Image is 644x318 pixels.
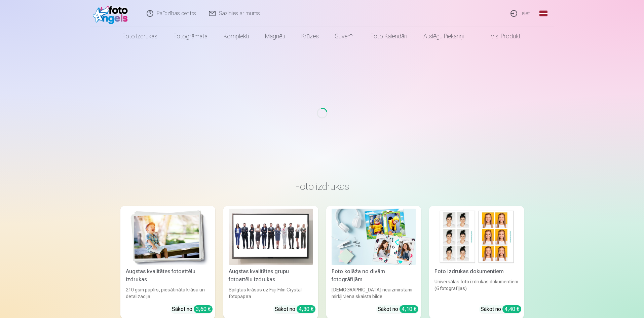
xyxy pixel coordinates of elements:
[332,209,416,265] img: Foto kolāža no divām fotogrāfijām
[123,286,213,300] div: 210 gsm papīrs, piesātināta krāsa un detalizācija
[472,27,530,46] a: Visi produkti
[327,27,363,46] a: Suvenīri
[434,209,519,265] img: Foto izdrukas dokumentiem
[329,268,418,284] div: Foto kolāža no divām fotogrāfijām
[329,286,418,300] div: [DEMOGRAPHIC_DATA] neaizmirstami mirkļi vienā skaistā bildē
[363,27,415,46] a: Foto kalendāri
[481,305,521,313] div: Sākot no
[216,27,257,46] a: Komplekti
[297,305,315,313] div: 4,30 €
[378,305,418,313] div: Sākot no
[275,305,315,313] div: Sākot no
[123,268,213,284] div: Augstas kvalitātes fotoattēlu izdrukas
[126,209,210,265] img: Augstas kvalitātes fotoattēlu izdrukas
[502,305,521,313] div: 4,40 €
[415,27,472,46] a: Atslēgu piekariņi
[165,27,216,46] a: Fotogrāmata
[226,286,315,300] div: Spilgtas krāsas uz Fuji Film Crystal fotopapīra
[172,305,213,313] div: Sākot no
[432,268,521,276] div: Foto izdrukas dokumentiem
[114,27,165,46] a: Foto izdrukas
[293,27,327,46] a: Krūzes
[93,3,131,24] img: /fa1
[194,305,213,313] div: 3,60 €
[257,27,293,46] a: Magnēti
[400,305,418,313] div: 4,10 €
[126,180,519,192] h3: Foto izdrukas
[229,209,313,265] img: Augstas kvalitātes grupu fotoattēlu izdrukas
[226,268,315,284] div: Augstas kvalitātes grupu fotoattēlu izdrukas
[432,278,521,300] div: Universālas foto izdrukas dokumentiem (6 fotogrāfijas)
